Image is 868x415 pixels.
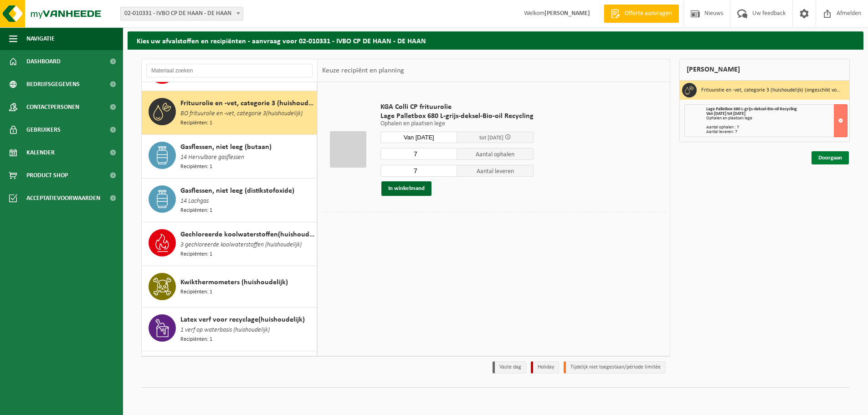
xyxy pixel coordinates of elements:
[531,361,559,374] li: Holiday
[180,119,212,128] span: Recipiënten: 1
[457,148,534,160] span: Aantal ophalen
[128,31,863,49] h2: Kies uw afvalstoffen en recipiënten - aanvraag voor 02-010331 - IVBO CP DE HAAN - DE HAAN
[142,135,317,179] button: Gasflessen, niet leeg (butaan) 14 Hervulbare gasflessen Recipiënten: 1
[380,132,457,143] input: Selecteer datum
[180,250,212,259] span: Recipiënten: 1
[380,121,534,127] p: Ophalen en plaatsen lege
[180,153,244,163] span: 14 Hervulbare gasflessen
[180,142,272,153] span: Gasflessen, niet leeg (butaan)
[493,361,526,374] li: Vaste dag
[318,59,409,82] div: Keuze recipiënt en planning
[706,116,847,121] div: Ophalen en plaatsen lege
[564,361,666,374] li: Tijdelijk niet toegestaan/période limitée
[26,187,100,210] span: Acceptatievoorwaarden
[180,240,302,250] span: 3 gechloreerde koolwaterstoffen (huishoudelijk)
[380,112,534,121] span: Lage Palletbox 680 L-grijs-deksel-Bio-oil Recycling
[26,96,79,118] span: Contactpersonen
[121,7,243,20] span: 02-010331 - IVBO CP DE HAAN - DE HAAN
[679,59,850,81] div: [PERSON_NAME]
[180,325,270,335] span: 1 verf op waterbasis (huishoudelijk)
[180,98,314,109] span: Frituurolie en -vet, categorie 3 (huishoudelijk) (ongeschikt voor vergisting)
[180,206,212,215] span: Recipiënten: 1
[26,50,61,73] span: Dashboard
[479,135,503,141] span: tot [DATE]
[180,314,305,325] span: Latex verf voor recyclage(huishoudelijk)
[706,111,745,116] strong: Van [DATE] tot [DATE]
[26,141,55,164] span: Kalender
[26,73,80,96] span: Bedrijfsgegevens
[26,164,68,187] span: Product Shop
[706,107,797,112] span: Lage Palletbox 680 L-grijs-deksel-Bio-oil Recycling
[26,27,55,50] span: Navigatie
[604,5,679,23] a: Offerte aanvragen
[812,151,849,164] a: Doorgaan
[706,125,847,130] div: Aantal ophalen : 7
[26,118,61,141] span: Gebruikers
[120,7,243,20] span: 02-010331 - IVBO CP DE HAAN - DE HAAN
[180,185,294,196] span: Gasflessen, niet leeg (distikstofoxide)
[457,165,534,177] span: Aantal leveren
[180,335,212,344] span: Recipiënten: 1
[142,179,317,222] button: Gasflessen, niet leeg (distikstofoxide) 14 Lachgas Recipiënten: 1
[146,64,313,77] input: Materiaal zoeken
[180,277,288,288] span: Kwikthermometers (huishoudelijk)
[180,196,209,206] span: 14 Lachgas
[142,91,317,135] button: Frituurolie en -vet, categorie 3 (huishoudelijk) (ongeschikt voor vergisting) BO frituurolie en -...
[381,181,431,196] button: In winkelmand
[180,288,212,297] span: Recipiënten: 1
[380,102,534,112] span: KGA Colli CP frituurolie
[180,109,303,119] span: BO frituurolie en -vet, categorie 3(huishoudelijk)
[701,83,842,97] h3: Frituurolie en -vet, categorie 3 (huishoudelijk) (ongeschikt voor vergisting) - BO frituurolie en...
[180,229,314,240] span: Gechloreerde koolwaterstoffen(huishoudelijk)
[622,9,674,18] span: Offerte aanvragen
[180,163,212,171] span: Recipiënten: 1
[142,307,317,351] button: Latex verf voor recyclage(huishoudelijk) 1 verf op waterbasis (huishoudelijk) Recipiënten: 1
[142,222,317,266] button: Gechloreerde koolwaterstoffen(huishoudelijk) 3 gechloreerde koolwaterstoffen (huishoudelijk) Reci...
[142,266,317,307] button: Kwikthermometers (huishoudelijk) Recipiënten: 1
[544,10,590,17] strong: [PERSON_NAME]
[706,130,847,134] div: Aantal leveren: 7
